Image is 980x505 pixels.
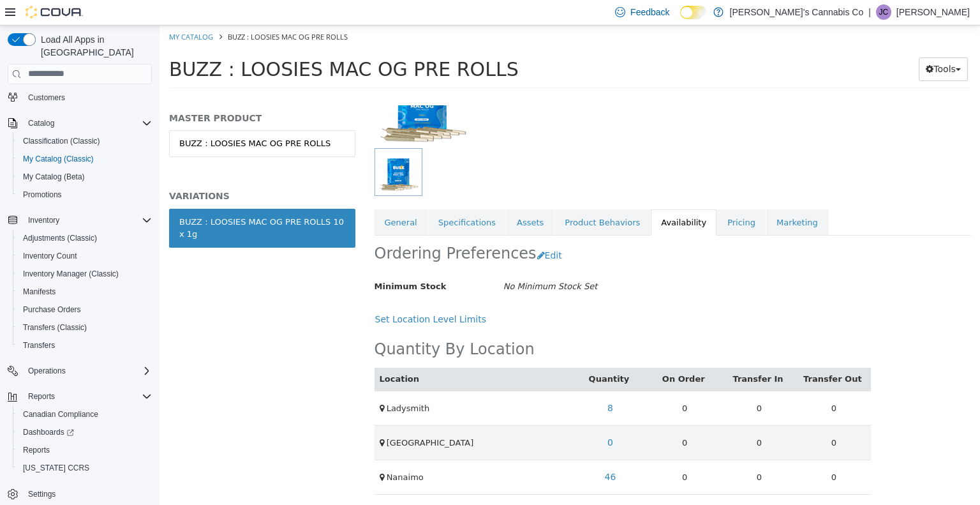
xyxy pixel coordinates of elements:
button: Catalog [3,114,157,132]
h2: Ordering Preferences [215,218,377,238]
i: No Minimum Stock Set [344,256,438,266]
a: Assets [347,184,394,211]
div: BUZZ : LOOSIES MAC OG PRE ROLLS 10 x 1g [20,190,186,215]
button: Canadian Compliance [13,405,157,423]
span: [US_STATE] CCRS [23,463,89,473]
button: [US_STATE] CCRS [13,459,157,477]
button: Classification (Classic) [13,132,157,150]
a: BUZZ : LOOSIES MAC OG PRE ROLLS [10,105,196,132]
span: Manifests [18,284,152,299]
a: Canadian Compliance [18,407,103,422]
button: Adjustments (Classic) [13,229,157,247]
span: My Catalog (Beta) [23,172,85,182]
a: Dashboards [18,425,79,440]
span: Operations [28,366,66,376]
a: Transfer In [573,349,626,358]
span: Adjustments (Classic) [23,233,97,243]
a: My Catalog (Classic) [18,151,99,167]
p: | [868,4,871,20]
button: Inventory [3,211,157,229]
span: Ladysmith [227,378,271,388]
span: Customers [28,93,65,103]
h2: Quantity By Location [215,314,375,334]
p: [PERSON_NAME]'s Cannabis Co [730,4,864,20]
span: Customers [23,89,152,105]
a: Transfers (Classic) [18,320,92,335]
span: BUZZ : LOOSIES MAC OG PRE ROLLS [10,33,359,55]
button: Reports [13,441,157,459]
span: Catalog [28,118,54,128]
button: Manifests [13,283,157,301]
p: [PERSON_NAME] [896,4,970,20]
span: Promotions [23,190,62,200]
button: Location [220,347,262,360]
a: Adjustments (Classic) [18,230,102,246]
span: Canadian Compliance [23,409,98,419]
span: Classification (Classic) [23,136,100,146]
span: Nanaimo [227,447,264,456]
a: Manifests [18,284,61,299]
a: [US_STATE] CCRS [18,460,94,476]
a: Purchase Orders [18,302,86,317]
span: Settings [28,489,56,499]
a: My Catalog [10,6,54,16]
span: Adjustments (Classic) [18,230,152,246]
a: Specifications [269,184,346,211]
td: 0 [488,434,563,469]
button: My Catalog (Beta) [13,168,157,186]
span: BUZZ : LOOSIES MAC OG PRE ROLLS [68,6,188,16]
button: Inventory Manager (Classic) [13,265,157,283]
span: Reports [23,389,152,404]
span: Dark Mode [680,19,681,20]
span: Transfers (Classic) [18,320,152,335]
a: Inventory Manager (Classic) [18,266,124,282]
a: Reports [18,442,55,458]
h5: VARIATIONS [10,165,196,176]
button: Reports [23,389,60,404]
span: Dashboards [23,427,74,437]
a: 46 [438,440,463,464]
button: Transfers (Classic) [13,319,157,336]
button: Inventory Count [13,247,157,265]
span: Manifests [23,287,56,297]
button: Transfers [13,336,157,354]
span: Inventory Manager (Classic) [23,269,119,279]
button: Purchase Orders [13,301,157,319]
span: My Catalog (Classic) [23,154,94,164]
td: 0 [563,365,637,400]
span: Washington CCRS [18,460,152,476]
span: Dashboards [18,425,152,440]
a: Customers [23,90,70,105]
button: Set Location Level Limits [215,282,334,306]
a: 8 [441,371,461,395]
button: Customers [3,88,157,107]
input: Dark Mode [680,6,707,19]
span: Inventory [28,215,59,225]
a: Settings [23,486,61,502]
span: Settings [23,486,152,502]
span: Operations [23,363,152,379]
td: 0 [488,400,563,434]
span: Transfers (Classic) [23,322,87,333]
a: Promotions [18,187,67,202]
span: Inventory Manager (Classic) [18,266,152,282]
a: Quantity [429,349,473,358]
span: Catalog [23,116,152,131]
a: Transfers [18,338,60,353]
div: Jonathan Cook [876,4,891,20]
span: Canadian Compliance [18,407,152,422]
td: 0 [637,365,711,400]
button: My Catalog (Classic) [13,150,157,168]
span: Reports [23,445,50,455]
a: Classification (Classic) [18,133,105,149]
span: Classification (Classic) [18,133,152,149]
button: Promotions [13,186,157,204]
span: Inventory [23,213,152,228]
button: Operations [23,363,71,379]
span: Load All Apps in [GEOGRAPHIC_DATA] [36,33,152,59]
span: JC [879,4,889,20]
span: Reports [28,391,55,402]
button: Operations [3,362,157,380]
td: 0 [563,434,637,469]
a: Transfer Out [644,349,704,358]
